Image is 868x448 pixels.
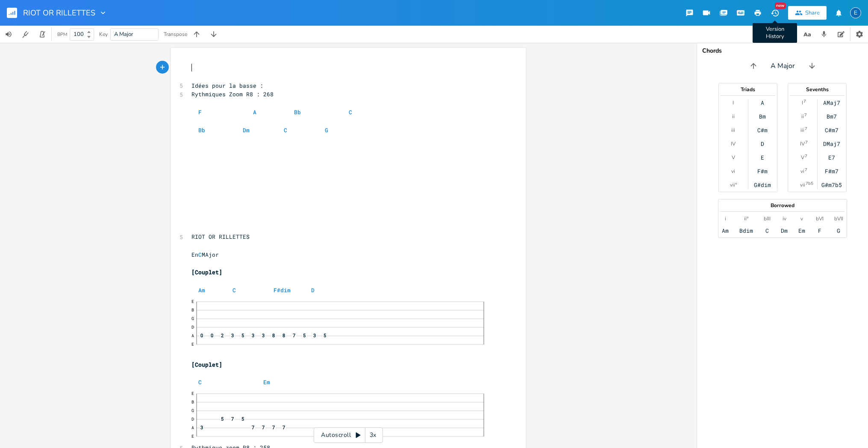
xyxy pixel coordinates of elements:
div: F [818,227,821,234]
span: C [284,126,287,134]
div: Sevenths [788,87,846,92]
div: E [761,154,764,161]
div: ii [732,113,735,120]
div: Dm [781,227,788,234]
span: 3 [312,333,317,338]
span: 7 [271,425,276,430]
div: emmanuel.grasset [850,7,861,18]
button: Share [788,6,827,20]
div: New [775,3,786,9]
span: 3 [230,333,235,338]
sup: 7 [803,98,806,105]
div: IV [800,140,805,147]
text: E [191,299,194,304]
span: F#dim [274,286,291,294]
div: iii [731,127,735,134]
span: 8 [271,333,276,338]
text: G [191,316,194,321]
div: G#m7b5 [821,181,842,188]
span: 5 [241,416,245,421]
text: E [191,391,194,396]
span: RIOT OR RILLETTES [191,233,250,240]
div: vii° [730,181,737,188]
button: E [850,3,861,23]
text: G [191,408,194,413]
div: D [761,140,764,147]
button: NewVersion History [766,5,783,21]
sup: 7 [805,153,807,160]
div: vi [731,168,735,175]
span: 5 [220,416,224,421]
text: A [191,333,194,338]
div: I [733,99,734,106]
span: Dm [243,126,250,134]
sup: 7 [805,139,808,146]
span: 7 [292,333,296,338]
div: Share [805,9,820,17]
div: Triads [719,87,777,92]
div: C#m [757,127,768,134]
div: C [765,227,769,234]
sup: 7b5 [806,180,813,187]
span: 8 [282,333,286,338]
span: Bb [198,126,205,134]
span: 7 [261,425,265,430]
text: D [191,324,194,330]
span: Idées pour la basse : [191,82,263,89]
span: F [198,108,202,116]
span: 0 [200,333,204,338]
div: V [732,154,735,161]
div: Bm [759,113,766,120]
div: F#m7 [825,168,839,175]
span: Rythmiques Zoom R8 : 268 [191,90,274,98]
div: i [725,215,726,222]
text: D [191,416,194,422]
div: V [801,154,804,161]
div: bIII [764,215,771,222]
span: 5 [241,333,245,338]
div: F#m [757,168,768,175]
span: A Major [114,30,133,38]
text: E [191,433,194,439]
span: 0 [210,333,214,338]
sup: 7 [804,112,807,119]
div: Chords [702,48,863,54]
div: ii [801,113,804,120]
span: 3 [261,333,265,338]
div: Em [798,227,805,234]
div: C#m7 [825,127,839,134]
div: Bdim [739,227,753,234]
span: A Major [771,61,795,71]
span: 3 [251,333,255,338]
div: vii [800,181,805,188]
span: C [198,251,202,258]
span: C [198,378,202,386]
span: D [311,286,315,294]
span: [Couplet] [191,361,222,368]
span: 7 [230,416,235,421]
div: bVII [834,215,843,222]
text: E [191,341,194,347]
div: Autoscroll [314,427,383,443]
div: IV [731,140,736,147]
div: DMaj7 [823,140,840,147]
div: AMaj7 [823,99,840,106]
div: iv [783,215,786,222]
sup: 7 [805,166,807,173]
div: Transpose [164,32,187,37]
div: Am [722,227,729,234]
span: 5 [302,333,306,338]
div: G [837,227,840,234]
span: C [349,108,352,116]
div: Borrowed [718,203,847,208]
span: G [325,126,328,134]
div: iii [800,127,804,134]
div: Key [99,32,108,37]
span: RIOT OR RILLETTES [23,9,95,17]
span: En MAjor [191,251,219,258]
div: Bm7 [827,113,837,120]
text: B [191,307,194,313]
text: B [191,399,194,405]
span: 3 [200,425,204,430]
div: vi [800,168,804,175]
